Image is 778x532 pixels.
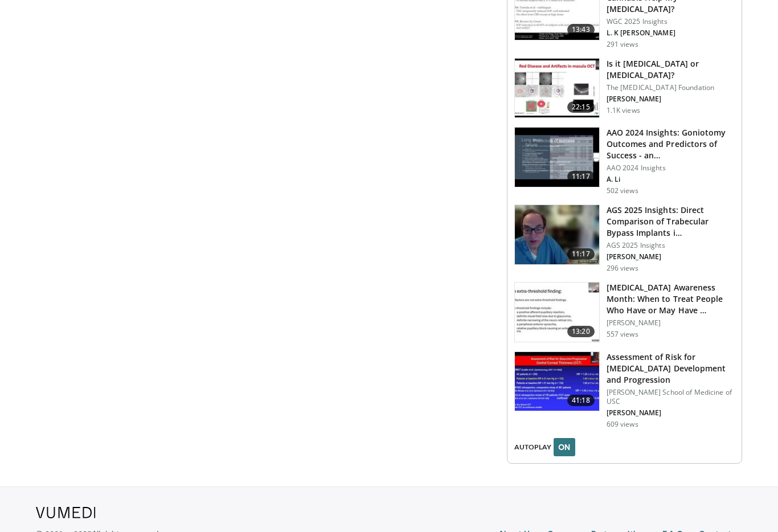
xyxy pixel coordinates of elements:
p: AGS 2025 Insights [607,241,735,250]
h3: [MEDICAL_DATA] Awareness Month: When to Treat People Who Have or May Have … [607,282,735,316]
p: A. Li [607,175,735,184]
span: 41:18 [567,395,595,406]
a: 22:15 Is it [MEDICAL_DATA] or [MEDICAL_DATA]? The [MEDICAL_DATA] Foundation [PERSON_NAME] 1.1K views [514,58,735,118]
img: ddc5441b-06fc-464f-b33d-2eaa23f4a9e1.150x105_q85_crop-smart_upscale.jpg [515,128,599,187]
img: VuMedi Logo [36,507,96,518]
p: 1.1K views [607,106,640,115]
span: 13:43 [567,24,595,35]
p: 291 views [607,40,638,49]
p: 557 views [607,330,638,339]
h3: Assessment of Risk for [MEDICAL_DATA] Development and Progression [607,351,735,386]
span: 11:17 [567,171,595,182]
img: d4b02fc7-6b28-4ca7-a2ff-2483d149f9c3.150x105_q85_crop-smart_upscale.jpg [515,283,599,342]
a: 11:17 AAO 2024 Insights: Goniotomy Outcomes and Predictors of Success - an… AAO 2024 Insights A. ... [514,127,735,195]
button: ON [554,438,575,456]
h3: Is it [MEDICAL_DATA] or [MEDICAL_DATA]? [607,58,735,81]
span: 22:15 [567,101,595,113]
p: 296 views [607,264,638,273]
h3: AGS 2025 Insights: Direct Comparison of Trabecular Bypass Implants i… [607,204,735,239]
h3: AAO 2024 Insights: Goniotomy Outcomes and Predictors of Success - an… [607,127,735,161]
img: 7d6f49f9-08d3-4b7f-859b-b9bdf5c1c65f.150x105_q85_crop-smart_upscale.jpg [515,59,599,118]
p: 502 views [607,186,638,195]
a: 41:18 Assessment of Risk for [MEDICAL_DATA] Development and Progression [PERSON_NAME] School of M... [514,351,735,429]
p: AAO 2024 Insights [607,163,735,173]
p: [PERSON_NAME] [607,318,735,328]
span: 13:20 [567,326,595,337]
span: AUTOPLAY [514,442,551,452]
p: [PERSON_NAME] [607,252,735,261]
p: [PERSON_NAME] [607,95,735,104]
p: [PERSON_NAME] School of Medicine of USC [607,388,735,406]
p: 609 views [607,420,638,429]
p: The [MEDICAL_DATA] Foundation [607,83,735,92]
a: 11:17 AGS 2025 Insights: Direct Comparison of Trabecular Bypass Implants i… AGS 2025 Insights [PE... [514,204,735,273]
p: L. K [PERSON_NAME] [607,28,735,38]
span: 11:17 [567,248,595,260]
img: cc250ca4-37de-41e9-8501-437eae4c2996.150x105_q85_crop-smart_upscale.jpg [515,205,599,264]
a: 13:20 [MEDICAL_DATA] Awareness Month: When to Treat People Who Have or May Have … [PERSON_NAME] 5... [514,282,735,342]
img: aa061e70-dfe4-48ca-a5d6-c42926acb1ab.150x105_q85_crop-smart_upscale.jpg [515,352,599,411]
p: WGC 2025 Insights [607,17,735,26]
p: [PERSON_NAME] [607,408,735,418]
